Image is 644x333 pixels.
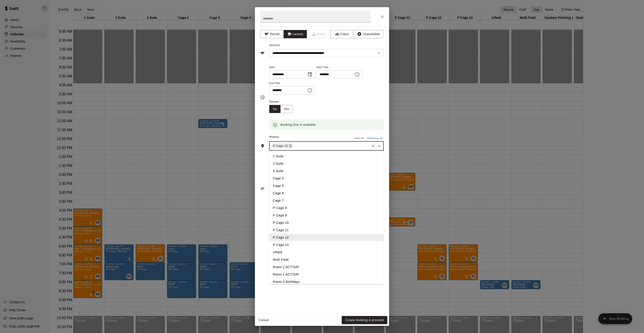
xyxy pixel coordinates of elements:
svg: Timing [260,95,265,100]
span: Repeats [269,99,297,105]
div: outlined button group [269,105,293,113]
li: P Cage 8 [269,204,384,212]
button: Create booking & proceed [342,316,387,324]
li: Room 3 Birthdays [269,278,384,286]
button: Open [376,50,382,56]
button: Class [330,30,354,38]
div: Booking time is available [280,121,316,129]
span: Date [269,64,315,70]
button: Remove all [366,135,384,142]
li: Room 2 ACT/SAT [269,263,384,271]
button: Unavailable [354,30,383,38]
li: P Cage 10 [269,219,384,226]
button: Rental [260,30,284,38]
span: Rooms [269,135,279,139]
button: Clear [370,143,376,149]
span: Start Time [316,64,362,70]
button: Close [376,143,382,149]
li: Room 1 ACT/SAT [269,271,384,278]
button: Choose time, selected time is 6:00 PM [305,86,314,95]
button: No [269,105,281,113]
span: End Time [269,80,315,86]
span: P Cage 12 [271,144,290,148]
li: P Cage 9 [269,212,384,219]
li: Cage 6 [269,190,384,197]
li: P Cage 12 [269,234,384,241]
li: P Cage 11 [269,226,384,234]
button: Close [378,13,386,21]
li: Multi Field [269,256,384,263]
svg: Rooms [260,144,265,148]
svg: Service [260,51,265,55]
button: Cancel [257,316,271,324]
span: Camps can only be created in the Services page [307,30,330,38]
button: Yes [280,105,293,113]
li: 2 Suite [269,160,384,167]
span: Service [269,44,280,47]
li: Cage 7 [269,197,384,204]
button: Lesson [284,30,307,38]
button: Choose time, selected time is 5:30 PM [353,70,362,79]
svg: Notes [260,186,265,191]
div: P Cage 12 [271,143,293,149]
li: Cage 5 [269,182,384,190]
button: Add all [352,135,366,142]
li: 3 Suite [269,167,384,175]
button: Choose date, selected date is Aug 13, 2025 [305,70,314,79]
li: P Cage 13 [269,241,384,249]
li: Infield [269,249,384,256]
li: Cage 4 [269,175,384,182]
li: 1 Suite [269,153,384,160]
